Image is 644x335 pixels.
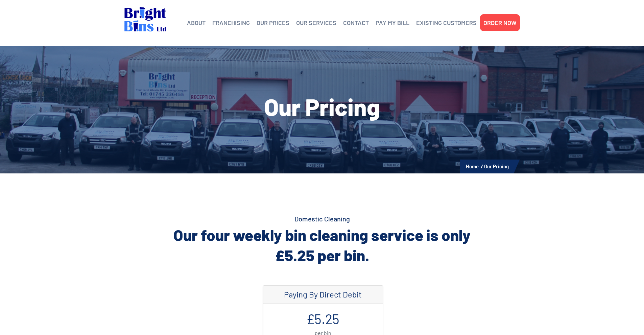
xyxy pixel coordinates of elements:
a: FRANCHISING [212,18,250,28]
h1: Our Pricing [124,95,520,118]
a: OUR PRICES [257,18,289,28]
a: ORDER NOW [483,18,517,28]
h1: £5.25 [270,311,376,327]
h4: Domestic Cleaning [124,214,520,223]
a: Home [466,163,479,169]
h2: Our four weekly bin cleaning service is only £5.25 per bin. [124,225,520,265]
li: Our Pricing [484,162,509,171]
a: ABOUT [187,18,206,28]
a: EXISTING CUSTOMERS [416,18,477,28]
a: PAY MY BILL [376,18,409,28]
h4: Paying By Direct Debit [270,290,376,300]
a: CONTACT [343,18,369,28]
a: OUR SERVICES [296,18,336,28]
